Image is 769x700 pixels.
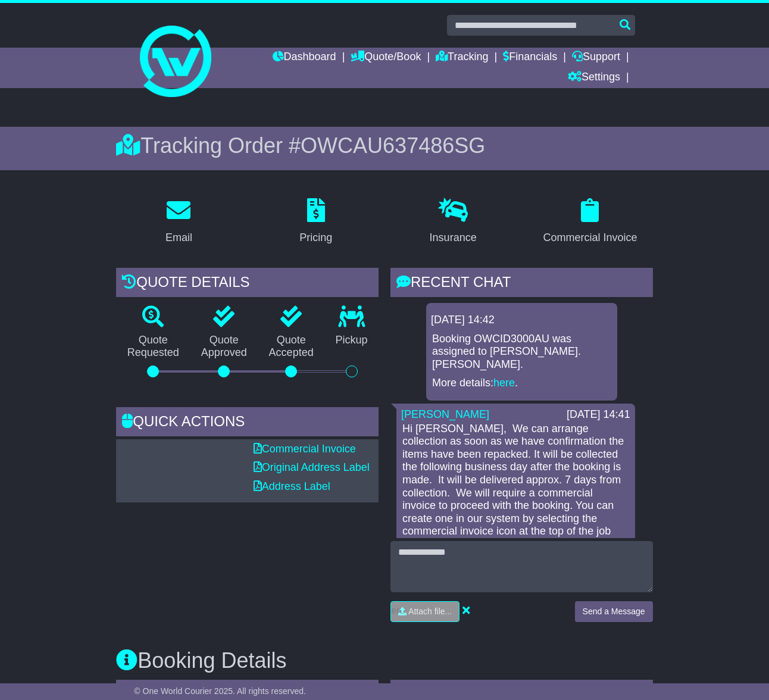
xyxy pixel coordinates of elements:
a: Tracking [436,48,488,68]
a: Settings [568,68,620,88]
p: More details: . [432,377,611,390]
div: Tracking Order # [116,133,652,158]
a: Commercial Invoice [535,194,645,250]
div: Quote Details [116,268,379,300]
div: Email [165,230,192,246]
p: Quote Accepted [258,334,324,360]
a: Email [158,194,200,250]
div: RECENT CHAT [390,268,653,300]
p: Hi [PERSON_NAME], We can arrange collection as soon as we have confirmation the items have been r... [402,423,629,551]
span: © One World Courier 2025. All rights reserved. [134,686,306,696]
div: [DATE] 14:42 [431,314,612,327]
a: Commercial Invoice [254,443,356,455]
a: Pricing [292,194,340,250]
a: here [493,377,515,389]
a: Financials [503,48,557,68]
p: Quote Requested [116,334,190,360]
div: [DATE] 14:41 [567,408,630,421]
div: Quick Actions [116,407,379,439]
a: Quote/Book [351,48,421,68]
a: Original Address Label [254,461,370,473]
a: [PERSON_NAME] [401,408,489,420]
div: Pricing [299,230,332,246]
h3: Booking Details [116,649,652,673]
span: OWCAU637486SG [301,133,485,158]
a: Insurance [422,194,484,250]
p: Pickup [324,334,379,347]
p: Quote Approved [190,334,258,360]
div: Insurance [430,230,477,246]
p: Booking OWCID3000AU was assigned to [PERSON_NAME].[PERSON_NAME]. [432,333,611,371]
a: Support [572,48,620,68]
button: Send a Message [575,601,653,622]
div: Commercial Invoice [543,230,637,246]
a: Dashboard [273,48,336,68]
a: Address Label [254,480,330,492]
